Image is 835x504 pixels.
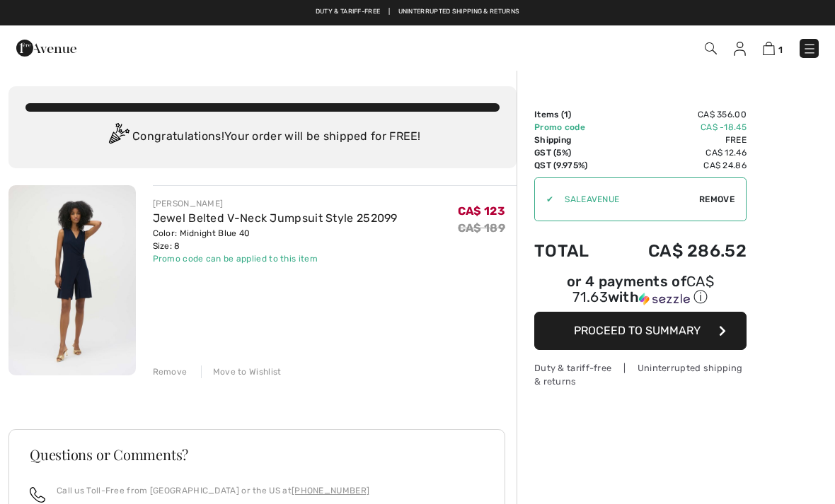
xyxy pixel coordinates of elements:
td: Total [534,227,610,275]
div: Duty & tariff-free | Uninterrupted shipping & returns [534,361,747,388]
img: Shopping Bag [763,42,775,55]
span: Remove [699,193,735,206]
img: Congratulation2.svg [104,123,132,151]
td: QST (9.975%) [534,159,610,172]
input: Promo code [553,178,699,221]
span: 1 [564,110,568,119]
button: Proceed to Summary [534,312,747,350]
div: Color: Midnight Blue 40 Size: 8 [153,227,398,252]
span: CA$ 123 [458,204,505,218]
img: Sezzle [639,293,690,305]
a: Jewel Belted V-Neck Jumpsuit Style 252099 [153,211,398,225]
div: Promo code can be applied to this item [153,252,398,265]
s: CA$ 189 [458,221,505,235]
td: CA$ 356.00 [610,108,747,121]
td: CA$ 286.52 [610,227,747,275]
img: 1ère Avenue [16,34,76,62]
div: Move to Wishlist [201,365,282,378]
img: Menu [802,42,817,56]
p: Call us Toll-Free from [GEOGRAPHIC_DATA] or the US at [57,484,369,497]
td: CA$ -18.45 [610,121,747,134]
span: Proceed to Summary [574,324,701,337]
td: Items ( ) [534,108,610,121]
img: My Info [734,42,746,56]
div: Remove [153,365,188,378]
h3: Questions or Comments? [30,447,484,462]
span: 1 [778,45,783,55]
td: GST (5%) [534,146,610,159]
img: Jewel Belted V-Neck Jumpsuit Style 252099 [8,185,136,375]
img: call [30,487,45,503]
td: Shipping [534,134,610,146]
a: [PHONE_NUMBER] [292,486,369,496]
td: CA$ 12.46 [610,146,747,159]
td: CA$ 24.86 [610,159,747,172]
div: or 4 payments ofCA$ 71.63withSezzle Click to learn more about Sezzle [534,275,747,312]
img: Search [705,42,717,54]
td: Promo code [534,121,610,134]
td: Free [610,134,747,146]
a: 1ère Avenue [16,40,76,54]
div: or 4 payments of with [534,275,747,307]
a: Duty & tariff-free | Uninterrupted shipping & returns [316,8,519,15]
div: ✔ [535,193,553,206]
span: CA$ 71.63 [572,273,714,305]
a: 1 [763,40,783,57]
div: [PERSON_NAME] [153,197,398,210]
div: Congratulations! Your order will be shipped for FREE! [25,123,500,151]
